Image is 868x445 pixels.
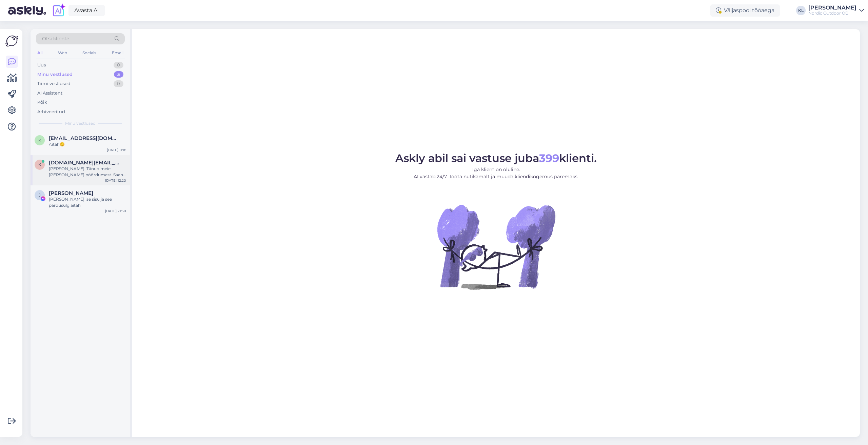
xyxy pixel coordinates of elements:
[710,4,780,17] div: Väljaspool tööaega
[808,5,864,16] a: [PERSON_NAME]Nordic Outdoor OÜ
[57,48,68,57] div: Web
[42,35,69,42] span: Otsi kliente
[81,48,98,57] div: Socials
[49,196,126,208] div: [PERSON_NAME] ise sisu ja see pardusulg aitah
[114,80,123,87] div: 0
[107,147,126,153] div: [DATE] 11:18
[49,190,93,196] span: Jane Kodar
[37,71,73,78] div: Minu vestlused
[49,166,126,178] div: [PERSON_NAME]. Tänud meie [PERSON_NAME] pöördumast. Saan sinu murest täiesti aru. Ka minul on vah...
[68,5,105,16] a: Avasta AI
[38,138,41,143] span: k
[5,35,18,47] img: Askly Logo
[114,71,123,78] div: 3
[808,11,856,16] div: Nordic Outdoor OÜ
[37,62,46,68] div: Uus
[37,90,62,97] div: AI Assistent
[49,135,119,141] span: kristiina566@gmail.com
[395,151,597,165] span: Askly abil sai vastuse juba klienti.
[38,162,41,167] span: k
[49,141,126,147] div: Aitäh😊
[539,151,559,165] b: 399
[52,3,66,18] img: explore-ai
[111,48,125,57] div: Email
[114,62,123,68] div: 0
[105,208,126,214] div: [DATE] 21:50
[808,5,856,11] div: [PERSON_NAME]
[37,80,71,87] div: Tiimi vestlused
[37,99,47,106] div: Kõik
[105,178,126,183] div: [DATE] 12:20
[49,160,119,166] span: kadri.ollo@gmail.com
[65,120,96,126] span: Minu vestlused
[37,108,65,115] div: Arhiveeritud
[39,193,41,198] span: J
[36,48,44,57] div: All
[395,166,597,180] p: Iga klient on oluline. AI vastab 24/7. Tööta nutikamalt ja muuda kliendikogemus paremaks.
[796,6,806,15] div: KL
[435,186,557,308] img: No Chat active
